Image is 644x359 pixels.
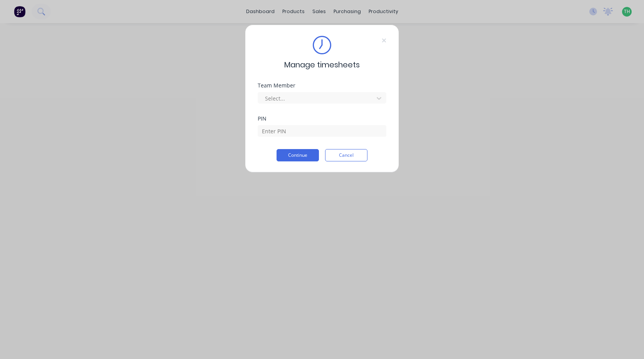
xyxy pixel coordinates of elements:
[258,116,386,121] div: PIN
[277,149,319,161] button: Continue
[284,59,360,70] span: Manage timesheets
[258,125,386,137] input: Enter PIN
[325,149,367,161] button: Cancel
[258,83,386,88] div: Team Member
